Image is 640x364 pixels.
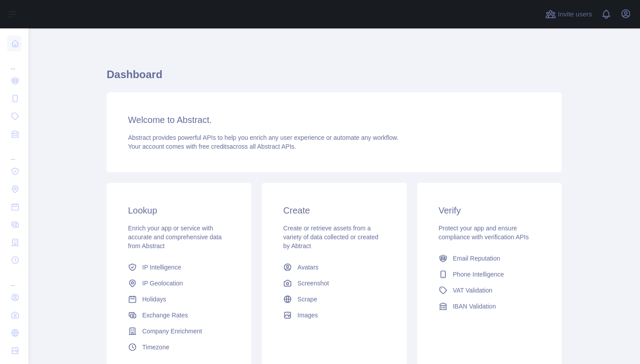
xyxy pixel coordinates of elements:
span: Invite users [558,9,592,20]
span: Exchange Rates [142,311,188,320]
span: Timezone [142,343,169,352]
a: IP Geolocation [124,275,233,291]
span: Phone Intelligence [453,270,504,279]
a: Scrape [280,291,388,307]
a: Timezone [124,339,233,355]
a: Images [280,307,388,323]
span: Enrich your app or service with accurate and comprehensive data from Abstract [128,225,222,249]
h3: Verify [439,204,540,217]
span: IP Geolocation [142,279,183,288]
span: IP Intelligence [142,263,181,272]
a: Email Reputation [435,250,544,266]
a: Exchange Rates [124,307,233,323]
h3: Lookup [128,204,230,217]
span: Scrape [297,295,317,304]
span: VAT Validation [453,286,492,295]
span: Screenshot [297,279,329,288]
span: Company Enrichment [142,327,202,336]
h3: Welcome to Abstract. [128,114,540,126]
span: Create or retrieve assets from a variety of data collected or created by Abtract [283,225,378,249]
span: Avatars [297,263,318,272]
span: Holidays [142,295,166,304]
a: IBAN Validation [435,298,544,314]
h1: Dashboard [107,67,562,89]
span: Your account comes with across all Abstract APIs. [128,143,296,150]
h3: Create [283,204,385,217]
div: ... [7,144,21,162]
span: IBAN Validation [453,302,496,311]
span: Images [297,311,318,320]
a: Screenshot [280,275,388,291]
a: Holidays [124,291,233,307]
a: IP Intelligence [124,259,233,275]
a: Company Enrichment [124,323,233,339]
div: ... [7,53,21,71]
a: Phone Intelligence [435,266,544,282]
span: Protect your app and ensure compliance with verification APIs [439,225,529,241]
button: Invite users [544,7,594,21]
div: ... [7,270,21,288]
span: free credits [199,143,229,150]
a: VAT Validation [435,282,544,298]
span: Abstract provides powerful APIs to help you enrich any user experience or automate any workflow. [128,134,399,141]
span: Email Reputation [453,254,500,263]
a: Avatars [280,259,388,275]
